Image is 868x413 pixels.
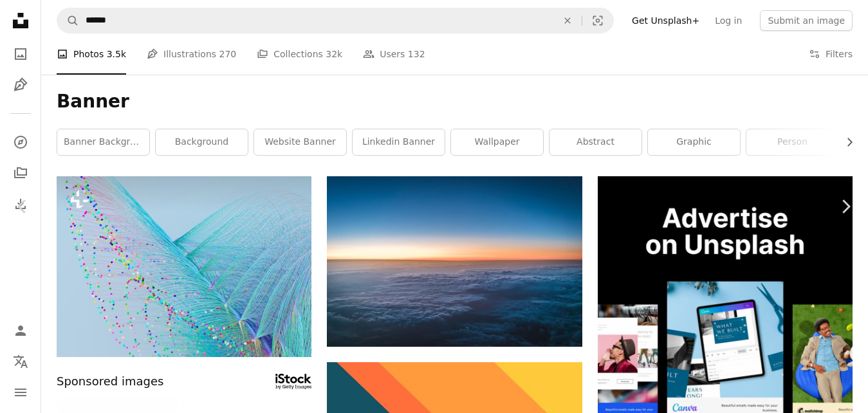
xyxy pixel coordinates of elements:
[57,129,149,155] a: banner background
[8,349,33,374] button: Language
[57,176,311,357] img: a blue bird with multicolored feathers on it's back
[363,33,425,75] a: Users 132
[624,10,707,31] a: Get Unsplash+
[408,47,425,61] span: 132
[147,33,236,75] a: Illustrations 270
[57,261,311,272] a: a blue bird with multicolored feathers on it's back
[257,33,342,75] a: Collections 32k
[8,318,33,344] a: Log in / Sign up
[353,129,445,155] a: linkedin banner
[707,10,750,31] a: Log in
[327,255,582,267] a: white clouds
[219,47,237,61] span: 270
[57,90,853,113] h1: Banner
[549,129,642,155] a: abstract
[8,72,33,98] a: Illustrations
[838,129,853,155] button: scroll list to the right
[553,8,582,33] button: Clear
[156,129,248,155] a: background
[57,372,163,391] span: Sponsored images
[57,8,79,33] button: Search Unsplash
[582,8,613,33] button: Visual search
[8,129,33,155] a: Explore
[451,129,543,155] a: wallpaper
[326,47,342,61] span: 32k
[760,10,853,31] button: Submit an image
[809,33,853,75] button: Filters
[648,129,740,155] a: graphic
[254,129,346,155] a: website banner
[8,41,33,67] a: Photos
[823,145,868,268] a: Next
[8,380,33,405] button: Menu
[57,8,614,33] form: Find visuals sitewide
[746,129,838,155] a: person
[327,176,582,347] img: white clouds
